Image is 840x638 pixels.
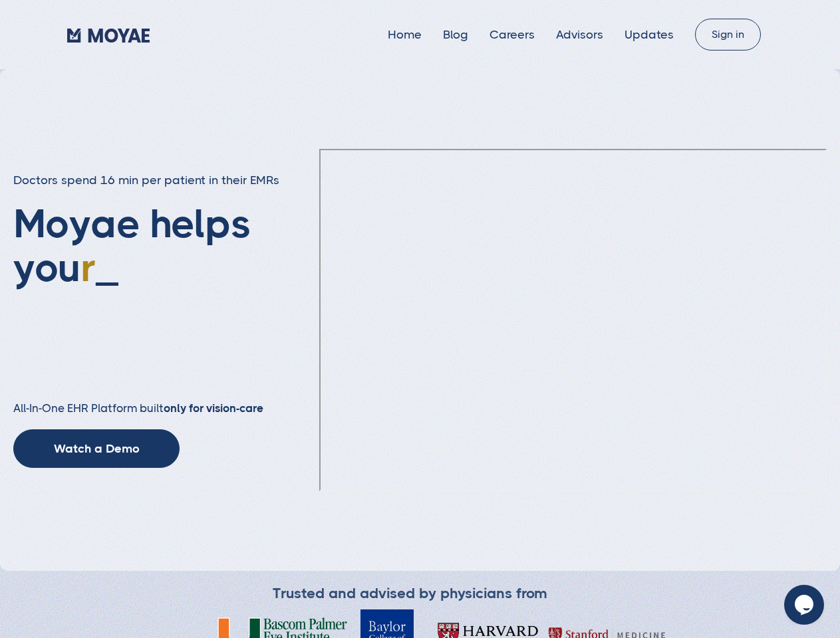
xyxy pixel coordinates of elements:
img: Moyae Logo [67,29,150,42]
div: Trusted and advised by physicians from [273,584,547,603]
strong: only for vision-care [164,401,263,415]
span: _ [96,245,118,290]
span: r [80,245,96,290]
h3: Doctors spend 16 min per patient in their EMRs [13,172,319,189]
h2: All-In-One EHR Platform built [13,401,319,416]
a: Careers [490,28,535,41]
a: Advisors [556,28,603,41]
a: Blog [443,28,468,41]
a: Home [388,28,422,41]
a: home [67,25,150,45]
a: Sign in [695,19,761,51]
h1: Moyae helps you [13,202,319,375]
a: Watch a Demo [13,429,180,468]
iframe: chat widget [784,585,827,625]
a: Updates [625,28,674,41]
